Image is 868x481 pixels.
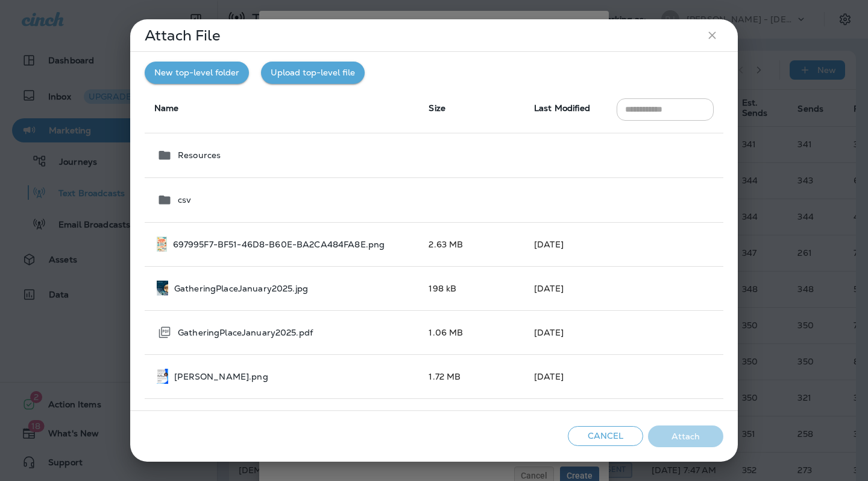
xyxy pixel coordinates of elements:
span: Last Modified [534,103,590,113]
p: 697995F7-BF51-46D8-B60E-BA2CA484FA8E.png [173,240,385,249]
td: 511 kB [419,398,524,442]
img: GatheringPlaceJanuary2025.jpg [157,281,168,296]
td: 1.72 MB [419,354,524,398]
p: GatheringPlaceJanuary2025.pdf [178,328,313,337]
p: GatheringPlaceJanuary2025.jpg [174,284,308,293]
p: Attach File [145,31,221,40]
button: Upload top-level file [261,62,365,84]
span: Name [154,103,179,113]
td: [DATE] [524,398,607,442]
button: close [701,24,723,46]
td: 2.63 MB [419,222,524,266]
td: 1.06 MB [419,310,524,354]
td: [DATE] [524,266,607,310]
td: [DATE] [524,354,607,398]
p: [PERSON_NAME].png [174,372,268,381]
td: [DATE] [524,222,607,266]
img: Gaye%20Strathearn.png [157,369,168,384]
p: csv [178,195,191,205]
button: New top-level folder [145,62,249,84]
span: Size [429,103,445,113]
p: Resources [178,150,221,160]
button: Cancel [568,426,643,446]
img: 697995F7-BF51-46D8-B60E-BA2CA484FA8E.png [157,237,167,252]
td: 198 kB [419,266,524,310]
td: [DATE] [524,310,607,354]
